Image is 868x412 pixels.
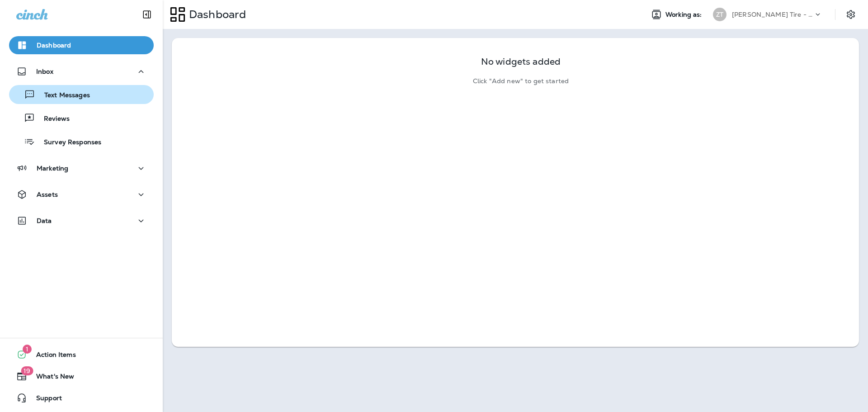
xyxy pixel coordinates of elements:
[35,115,70,123] p: Reviews
[9,185,154,204] button: Assets
[37,42,71,49] p: Dashboard
[36,68,53,75] p: Inbox
[713,8,726,21] div: ZT
[21,366,33,375] span: 19
[9,389,154,407] button: Support
[9,159,154,177] button: Marketing
[35,91,90,100] p: Text Messages
[9,346,154,364] button: 1Action Items
[37,217,52,224] p: Data
[27,373,74,384] span: What's New
[9,132,154,151] button: Survey Responses
[27,351,76,362] span: Action Items
[9,85,154,104] button: Text Messages
[37,191,58,198] p: Assets
[9,367,154,385] button: 19What's New
[185,8,246,21] p: Dashboard
[9,62,154,81] button: Inbox
[37,165,68,172] p: Marketing
[27,394,62,405] span: Support
[9,36,154,54] button: Dashboard
[9,109,154,128] button: Reviews
[843,6,859,23] button: Settings
[665,11,704,19] span: Working as:
[481,58,561,66] p: No widgets added
[35,138,101,147] p: Survey Responses
[23,345,32,354] span: 1
[9,212,154,230] button: Data
[732,11,813,18] p: [PERSON_NAME] Tire - Hills & [PERSON_NAME]
[134,5,160,24] button: Collapse Sidebar
[473,77,569,85] p: Click "Add new" to get started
